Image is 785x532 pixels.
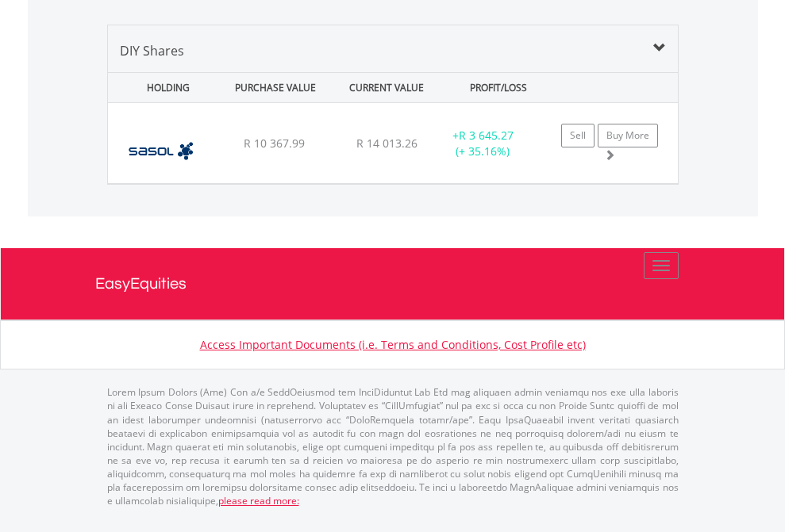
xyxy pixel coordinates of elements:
div: PURCHASE VALUE [221,73,329,102]
a: Buy More [598,124,658,147]
div: CURRENT VALUE [333,73,441,102]
img: EQU.ZA.SOL.png [116,123,206,179]
span: R 3 645.27 [459,128,514,143]
span: R 10 367.99 [244,136,305,151]
div: HOLDING [110,73,217,102]
a: Access Important Documents (i.e. Terms and Conditions, Cost Profile etc) [200,337,586,352]
a: please read more: [218,494,299,507]
span: R 14 013.26 [356,136,418,151]
span: DIY Shares [120,42,184,59]
div: + (+ 35.16%) [433,128,533,159]
p: Lorem Ipsum Dolors (Ame) Con a/e SeddOeiusmod tem InciDiduntut Lab Etd mag aliquaen admin veniamq... [107,385,679,507]
a: EasyEquities [95,248,691,320]
div: PROFIT/LOSS [444,73,552,102]
a: Sell [561,124,595,147]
